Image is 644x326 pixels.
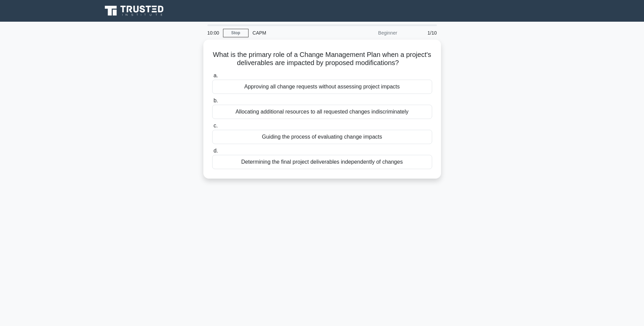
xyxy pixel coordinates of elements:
div: Allocating additional resources to all requested changes indiscriminately [212,105,432,119]
span: d. [214,148,218,154]
div: Determining the final project deliverables independently of changes [212,155,432,169]
div: 10:00 [203,26,223,40]
div: Beginner [342,26,401,40]
div: Approving all change requests without assessing project impacts [212,80,432,94]
span: a. [214,73,218,78]
span: b. [214,98,218,103]
a: Stop [223,29,249,37]
div: 1/10 [401,26,441,40]
h5: What is the primary role of a Change Management Plan when a project's deliverables are impacted b... [211,50,433,67]
div: Guiding the process of evaluating change impacts [212,130,432,144]
div: CAPM [249,26,342,40]
span: c. [214,123,218,128]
